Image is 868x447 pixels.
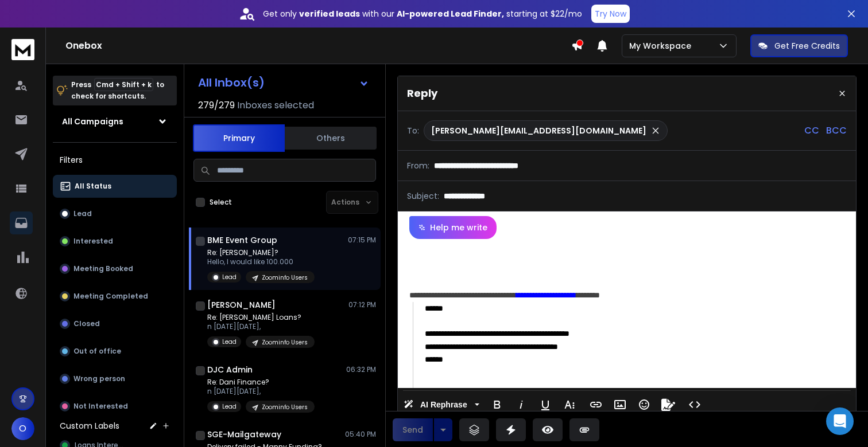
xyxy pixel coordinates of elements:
[60,420,119,432] h3: Custom Labels
[774,40,840,52] p: Get Free Credits
[207,299,276,311] h1: [PERSON_NAME]
[418,400,470,410] span: AI Rephrase
[299,8,360,19] strong: verified leads
[207,429,281,440] h1: SGE-Mailgateway
[585,393,607,416] button: Insert Link (⌘K)
[409,216,497,239] button: Help me write
[198,99,235,112] span: 279 / 279
[11,417,34,440] button: O
[222,338,237,346] p: Lead
[65,39,571,53] h1: Onebox
[207,234,277,246] h1: BME Event Group
[73,264,133,273] p: Meeting Booked
[486,393,508,416] button: Bold (⌘B)
[345,430,376,439] p: 05:40 PM
[210,198,232,207] label: Select
[348,236,376,245] p: 07:15 PM
[53,340,177,363] button: Out of office
[53,230,177,253] button: Interested
[193,124,285,152] button: Primary
[73,209,92,218] p: Lead
[348,300,376,309] p: 07:12 PM
[407,125,419,136] p: To:
[198,77,265,88] h1: All Inbox(s)
[73,237,113,246] p: Interested
[73,347,121,356] p: Out of office
[407,190,439,202] p: Subject:
[207,322,315,331] p: n [DATE][DATE],
[222,402,237,411] p: Lead
[71,79,164,102] p: Press to check for shortcuts.
[263,8,582,19] p: Get only with our starting at $22/mo
[53,367,177,390] button: Wrong person
[207,364,253,375] h1: DJC Admin
[53,312,177,335] button: Closed
[609,393,631,416] button: Insert Image (⌘P)
[262,273,308,282] p: Zoominfo Users
[826,407,854,435] div: Open Intercom Messenger
[346,365,376,374] p: 06:32 PM
[407,85,437,101] p: Reply
[237,99,314,112] h3: Inboxes selected
[262,338,308,347] p: Zoominfo Users
[407,160,429,171] p: From:
[53,257,177,280] button: Meeting Booked
[73,292,148,301] p: Meeting Completed
[684,393,706,416] button: Code View
[73,319,100,328] p: Closed
[595,8,626,19] p: Try Now
[73,402,128,411] p: Not Interested
[53,285,177,308] button: Meeting Completed
[53,152,177,168] h3: Filters
[207,387,315,396] p: n [DATE][DATE],
[222,273,237,281] p: Lead
[534,393,556,416] button: Underline (⌘U)
[207,378,315,387] p: Re: Dani Finance?
[53,395,177,418] button: Not Interested
[11,39,34,60] img: logo
[750,34,848,57] button: Get Free Credits
[559,393,580,416] button: More Text
[285,126,377,151] button: Others
[53,202,177,225] button: Lead
[62,116,123,127] h1: All Campaigns
[73,374,125,383] p: Wrong person
[94,78,153,91] span: Cmd + Shift + k
[262,403,308,411] p: Zoominfo Users
[397,8,504,19] strong: AI-powered Lead Finder,
[53,110,177,133] button: All Campaigns
[431,125,646,136] p: [PERSON_NAME][EMAIL_ADDRESS][DOMAIN_NAME]
[629,40,696,52] p: My Workspace
[510,393,532,416] button: Italic (⌘I)
[633,393,655,416] button: Emoticons
[53,175,177,198] button: All Status
[401,393,482,416] button: AI Rephrase
[189,71,378,94] button: All Inbox(s)
[207,248,315,257] p: Re: [PERSON_NAME]?
[826,124,847,138] p: BCC
[591,5,630,23] button: Try Now
[657,393,679,416] button: Signature
[207,313,315,322] p: Re: [PERSON_NAME] Loans?
[804,124,819,138] p: CC
[207,257,315,266] p: Hello, I would like 100.000
[75,182,111,191] p: All Status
